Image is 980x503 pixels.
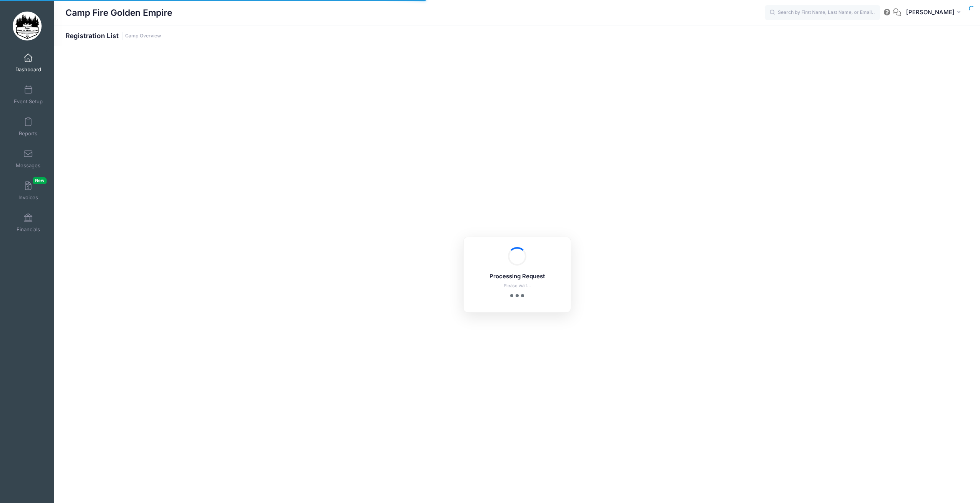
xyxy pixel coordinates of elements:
a: Camp Overview [125,33,161,39]
h5: Processing Request [474,273,561,280]
h1: Registration List [65,32,161,40]
a: Dashboard [10,49,47,76]
button: [PERSON_NAME] [901,4,968,22]
img: Camp Fire Golden Empire [13,12,42,40]
a: InvoicesNew [10,177,47,204]
a: Event Setup [10,81,47,108]
span: [PERSON_NAME] [906,8,955,17]
input: Search by First Name, Last Name, or Email... [765,5,880,20]
p: Please wait... [474,283,561,289]
a: Messages [10,145,47,172]
span: Event Setup [14,98,43,105]
span: Financials [17,226,40,233]
span: New [33,177,47,184]
span: Dashboard [15,66,41,73]
h1: Camp Fire Golden Empire [65,4,172,22]
span: Messages [16,162,40,169]
span: Invoices [18,194,38,201]
a: Financials [10,209,47,236]
a: Reports [10,113,47,140]
span: Reports [19,130,37,137]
